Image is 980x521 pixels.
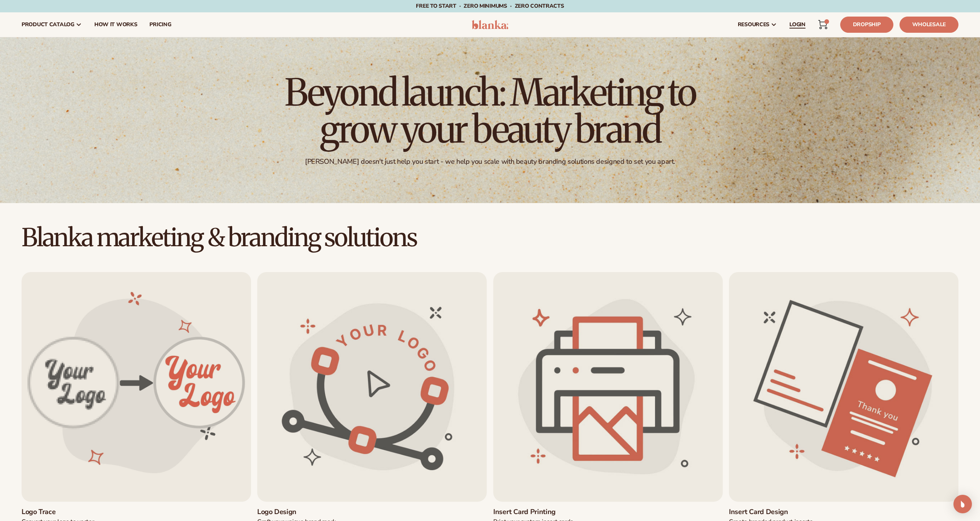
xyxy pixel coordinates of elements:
[738,22,769,28] span: resources
[22,508,251,516] a: Logo trace
[783,12,812,37] a: LOGIN
[22,22,74,28] span: product catalog
[149,22,171,28] span: pricing
[729,508,958,516] a: Insert card design
[278,74,702,148] h1: Beyond launch: Marketing to grow your beauty brand
[953,495,972,513] div: Open Intercom Messenger
[900,17,958,33] a: Wholesale
[472,20,508,29] img: logo
[143,12,177,37] a: pricing
[789,22,806,28] span: LOGIN
[493,508,723,516] a: Insert card printing
[94,22,137,28] span: How It Works
[732,12,783,37] a: resources
[88,12,144,37] a: How It Works
[257,508,487,516] a: Logo design
[15,12,88,37] a: product catalog
[840,17,893,33] a: Dropship
[305,157,675,166] div: [PERSON_NAME] doesn't just help you start - we help you scale with beauty branding solutions desi...
[416,2,564,10] span: Free to start · ZERO minimums · ZERO contracts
